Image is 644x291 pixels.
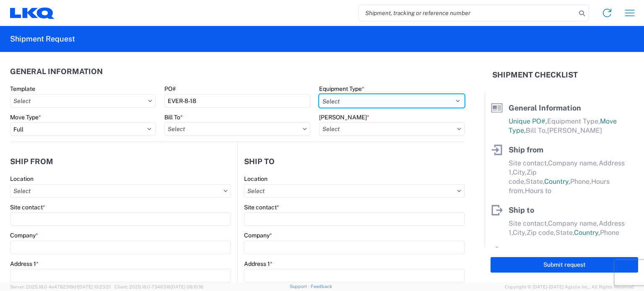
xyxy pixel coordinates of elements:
h2: Ship from [10,157,53,166]
span: Bill To, [526,126,547,134]
span: Client: 2025.18.0-7346316 [114,284,203,289]
input: Select [244,184,465,198]
span: State, [526,178,544,185]
span: Site contact, [509,159,548,167]
span: Company name, [548,219,599,227]
span: General Information [509,103,581,112]
span: Phone [600,229,619,237]
span: City, [513,229,527,237]
span: Server: 2025.18.0-4e47823f9d1 [10,284,111,289]
label: PO# [164,85,176,93]
label: Company [10,232,38,239]
input: Shipment, tracking or reference number [359,5,576,21]
span: Hours to [525,187,551,195]
input: Select [10,94,156,108]
label: Template [10,85,35,93]
label: Move Type [10,113,41,121]
h2: Ship to [244,157,275,166]
span: Country, [574,229,600,237]
a: Feedback [311,284,332,289]
input: Select [10,184,231,198]
span: City, [513,168,527,176]
label: Site contact [10,203,45,211]
span: State, [556,229,574,237]
label: Site contact [244,203,279,211]
h2: Shipment Request [10,34,75,44]
span: [DATE] 08:10:16 [171,284,203,289]
input: Select [319,122,465,136]
label: Location [10,175,34,183]
span: [PERSON_NAME] [547,126,602,134]
h2: Shipment Checklist [492,70,578,80]
span: Equipment Type, [547,117,600,125]
label: [PERSON_NAME] [319,113,369,121]
label: Company [244,232,272,239]
span: Copyright © [DATE]-[DATE] Agistix Inc., All Rights Reserved [505,283,634,291]
span: Unique PO#, [509,117,547,125]
span: Ship from [509,145,543,154]
span: Country, [544,178,570,185]
span: Site contact, [509,219,548,227]
label: Bill To [164,113,183,121]
label: Location [244,175,267,183]
span: Zip code, [527,229,556,237]
button: Submit request [491,257,638,273]
input: Select [164,122,310,136]
a: Support [290,284,311,289]
span: [DATE] 10:23:21 [78,284,111,289]
span: Phone, [570,178,591,185]
label: Address 1 [244,260,273,268]
label: Equipment Type [319,85,364,93]
label: Address 1 [10,260,39,268]
span: Company name, [548,159,599,167]
h2: General Information [10,67,103,76]
span: Ship to [509,206,534,214]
